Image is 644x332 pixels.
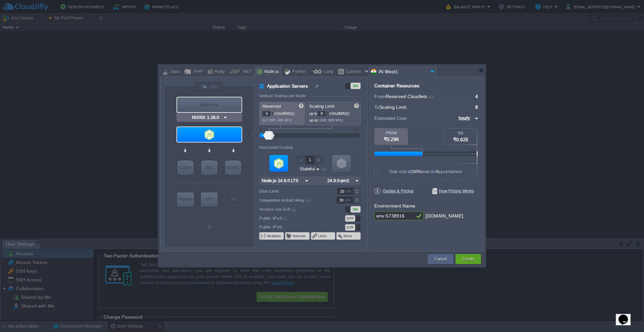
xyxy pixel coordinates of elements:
[374,104,379,110] span: To
[374,131,408,135] div: FROM
[177,160,194,175] div: Cache
[345,197,352,203] div: sec
[343,233,353,239] button: More
[201,160,217,175] div: SQL
[292,233,307,239] button: Volumes
[225,160,241,175] div: NoSQL
[345,188,352,194] div: GB
[177,192,194,206] div: Storage Containers
[374,94,386,99] span: From
[317,118,343,122] span: 1 GiB, 800 MHz
[374,114,407,122] span: Estimated Cost
[259,196,327,204] label: Sequential restart delay
[351,206,361,213] div: ON
[168,67,179,77] div: Java
[351,83,361,89] div: ON
[318,233,327,239] button: Links
[453,137,468,142] span: ₹0.625
[262,118,292,122] span: 512 MiB, 400 MHz
[266,233,282,239] button: Variables
[259,188,327,195] label: Disk Limit
[259,215,327,222] label: Public IPv4
[345,224,355,231] div: OFF
[201,192,218,206] div: Elastic VPS
[213,67,225,77] div: Ruby
[225,192,241,206] div: Create New Layer
[177,97,241,112] div: Load Balancer
[201,192,218,206] div: VPS
[260,128,262,132] div: 0
[322,67,333,77] div: Lang
[384,137,399,142] span: ₹0.296
[259,224,327,231] label: Public IPv6
[374,203,415,209] label: Environment Name
[259,145,294,150] div: Horizontal Scaling
[201,160,217,175] div: SQL Databases
[262,67,279,77] div: Node.js
[225,160,241,175] div: NoSQL Databases
[309,111,317,115] span: up to
[309,118,317,122] span: up to
[344,67,363,77] div: Custom
[432,188,474,194] span: How Pricing Works
[374,188,414,194] span: Quotas & Pricing
[259,205,327,213] label: Access via SLB
[262,109,303,116] p: cloudlet(s)
[192,67,203,77] div: PHP
[309,109,358,116] p: cloudlet(s)
[462,256,474,262] button: Create
[177,192,194,206] div: Storage
[262,104,281,109] span: Reserved
[424,212,463,221] div: .[DOMAIN_NAME]
[434,256,447,262] button: Cancel
[379,104,406,110] span: Scaling Limit
[309,104,334,109] span: Scaling Limit
[386,94,434,99] span: Reserved Cloudlets
[259,94,308,98] div: Vertical Scaling per Node
[177,220,241,233] div: Create New Layer
[354,128,360,132] div: 512
[475,94,478,99] span: 4
[177,127,241,142] div: Application Servers
[177,97,241,112] div: Balancing
[616,305,637,325] iframe: chat widget
[374,83,419,88] div: Container Resources
[290,67,306,77] div: Python
[444,131,477,135] div: TO
[240,67,252,77] div: .NET
[345,215,355,222] div: OFF
[475,104,478,110] span: 8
